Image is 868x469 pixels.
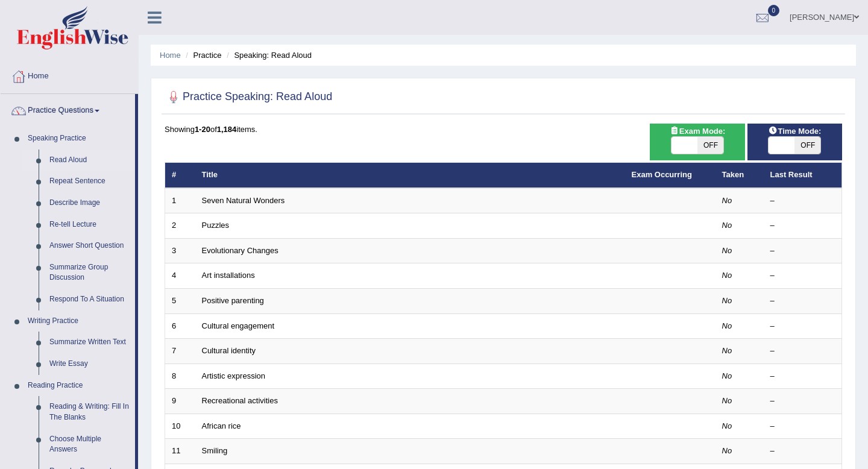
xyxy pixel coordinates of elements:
[722,396,732,405] em: No
[22,310,135,332] a: Writing Practice
[764,163,842,188] th: Last Result
[183,49,221,61] li: Practice
[202,246,278,255] a: Evolutionary Changes
[165,88,332,106] h2: Practice Speaking: Read Aloud
[722,246,732,255] em: No
[722,321,732,330] em: No
[770,245,835,257] div: –
[224,49,312,61] li: Speaking: Read Aloud
[165,339,195,364] td: 7
[202,446,228,455] a: Smiling
[722,371,732,380] em: No
[165,364,195,389] td: 8
[202,421,241,430] a: African rice
[165,313,195,339] td: 6
[202,346,256,355] a: Cultural identity
[165,439,195,464] td: 11
[715,163,764,188] th: Taken
[722,221,732,230] em: No
[202,221,230,230] a: Puzzles
[202,271,255,280] a: Art installations
[202,396,278,405] a: Recreational activities
[202,371,265,380] a: Artistic expression
[770,295,835,307] div: –
[44,257,135,289] a: Summarize Group Discussion
[165,414,195,439] td: 10
[44,429,135,461] a: Choose Multiple Answers
[165,213,195,239] td: 2
[1,60,138,90] a: Home
[722,296,732,305] em: No
[165,238,195,263] td: 3
[632,170,692,179] a: Exam Occurring
[794,137,820,154] span: OFF
[770,321,835,332] div: –
[722,271,732,280] em: No
[770,220,835,231] div: –
[217,125,237,134] b: 1,184
[160,51,181,60] a: Home
[770,371,835,382] div: –
[768,5,780,16] span: 0
[770,395,835,407] div: –
[202,321,275,330] a: Cultural engagement
[165,263,195,289] td: 4
[44,150,135,171] a: Read Aloud
[44,235,135,257] a: Answer Short Question
[650,124,744,160] div: Show exams occurring in exams
[770,270,835,282] div: –
[722,446,732,455] em: No
[44,171,135,192] a: Repeat Sentence
[763,125,826,137] span: Time Mode:
[770,421,835,432] div: –
[202,196,285,205] a: Seven Natural Wonders
[22,128,135,150] a: Speaking Practice
[770,345,835,357] div: –
[202,296,264,305] a: Positive parenting
[665,125,730,137] span: Exam Mode:
[44,332,135,353] a: Summarize Written Text
[165,389,195,414] td: 9
[44,289,135,310] a: Respond To A Situation
[722,421,732,430] em: No
[195,125,210,134] b: 1-20
[22,375,135,397] a: Reading Practice
[697,137,723,154] span: OFF
[165,289,195,314] td: 5
[44,214,135,236] a: Re-tell Lecture
[165,124,842,135] div: Showing of items.
[770,445,835,457] div: –
[44,192,135,214] a: Describe Image
[770,195,835,207] div: –
[165,163,195,188] th: #
[722,346,732,355] em: No
[165,188,195,213] td: 1
[44,396,135,428] a: Reading & Writing: Fill In The Blanks
[722,196,732,205] em: No
[44,353,135,375] a: Write Essay
[1,94,135,124] a: Practice Questions
[195,163,625,188] th: Title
